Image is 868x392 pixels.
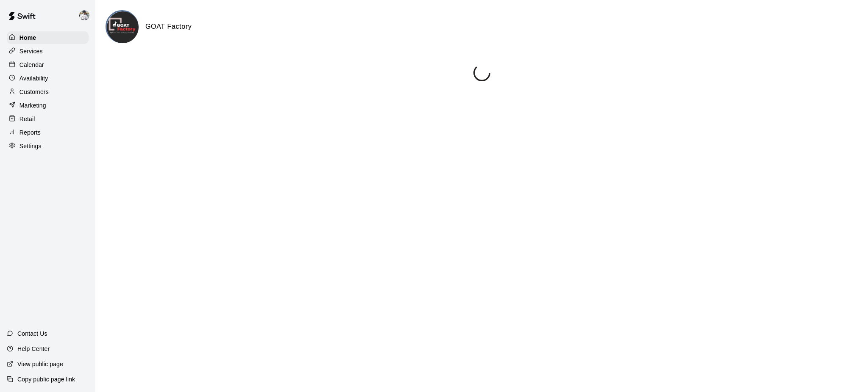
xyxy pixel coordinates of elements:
[17,345,50,353] p: Help Center
[145,21,192,32] h6: GOAT Factory
[7,126,89,139] a: Reports
[17,329,47,338] p: Contact Us
[19,33,36,42] p: Home
[19,74,48,83] p: Availability
[19,101,46,110] p: Marketing
[19,88,49,96] p: Customers
[79,10,89,20] img: Justin Dunning
[78,7,95,24] div: Justin Dunning
[7,45,89,58] a: Services
[19,115,35,123] p: Retail
[107,11,139,43] img: GOAT Factory logo
[19,128,41,137] p: Reports
[17,360,63,368] p: View public page
[17,375,75,384] p: Copy public page link
[7,86,89,98] a: Customers
[19,142,42,150] p: Settings
[19,47,43,55] p: Services
[19,61,44,69] p: Calendar
[7,113,89,125] a: Retail
[7,99,89,112] a: Marketing
[7,31,89,44] a: Home
[7,72,89,85] a: Availability
[7,58,89,71] a: Calendar
[7,140,89,152] a: Settings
